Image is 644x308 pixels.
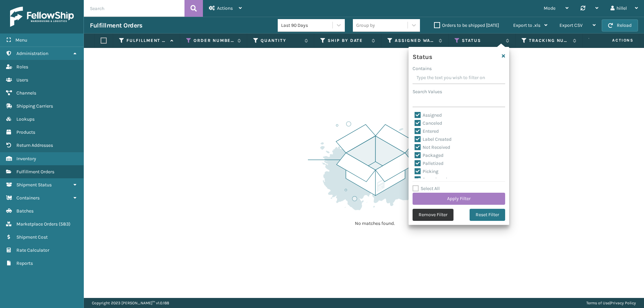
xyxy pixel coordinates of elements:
span: Shipping Carriers [16,103,53,109]
label: Fulfillment Order Id [126,38,167,44]
label: Entered [415,128,439,134]
label: Orders to be shipped [DATE] [434,22,499,28]
span: Channels [16,90,36,96]
span: Marketplace Orders [16,221,58,227]
span: Actions [217,5,233,11]
span: Shipment Status [16,182,52,188]
label: Contains [413,65,432,72]
span: Shipment Cost [16,234,48,240]
a: Privacy Policy [610,301,636,305]
label: Assigned Warehouse [395,38,435,44]
label: Picking [415,169,438,174]
label: Not Received [415,144,450,150]
button: Remove Filter [413,209,453,221]
label: Ship By Date [328,38,368,44]
span: Containers [16,195,40,201]
span: Export to .xls [513,22,540,28]
label: Order Number [194,38,234,44]
a: Terms of Use [586,301,609,305]
span: Fulfillment Orders [16,169,54,175]
span: Reports [16,260,33,266]
label: Search Values [413,88,442,95]
span: Rate Calculator [16,247,49,253]
label: Reassigned [415,177,447,182]
span: Products [16,129,35,135]
span: Export CSV [559,22,583,28]
span: Batches [16,208,34,214]
span: Menu [15,37,27,43]
label: Tracking Number [529,38,570,44]
span: Roles [16,64,28,70]
label: Packaged [415,152,443,158]
span: Lookups [16,116,35,122]
p: Copyright 2023 [PERSON_NAME]™ v 1.0.188 [92,298,169,308]
button: Reload [602,19,638,32]
label: Palletized [415,161,443,166]
label: Status [462,38,502,44]
label: Quantity [261,38,301,44]
label: Canceled [415,120,442,126]
label: Label Created [415,136,451,142]
span: Mode [544,5,555,11]
button: Reset Filter [470,209,505,221]
span: Users [16,77,28,83]
img: logo [10,7,74,27]
h4: Status [413,51,432,61]
div: Group by [356,22,375,29]
input: Type the text you wish to filter on [413,72,505,84]
span: ( 583 ) [59,221,70,227]
label: Assigned [415,112,442,118]
span: Actions [591,35,638,46]
div: Last 90 Days [281,22,333,29]
span: Administration [16,51,48,56]
button: Apply Filter [413,193,505,205]
h3: Fulfillment Orders [90,21,142,29]
span: Inventory [16,156,36,162]
span: Return Addresses [16,142,53,148]
label: Select All [413,186,440,191]
div: | [586,298,636,308]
